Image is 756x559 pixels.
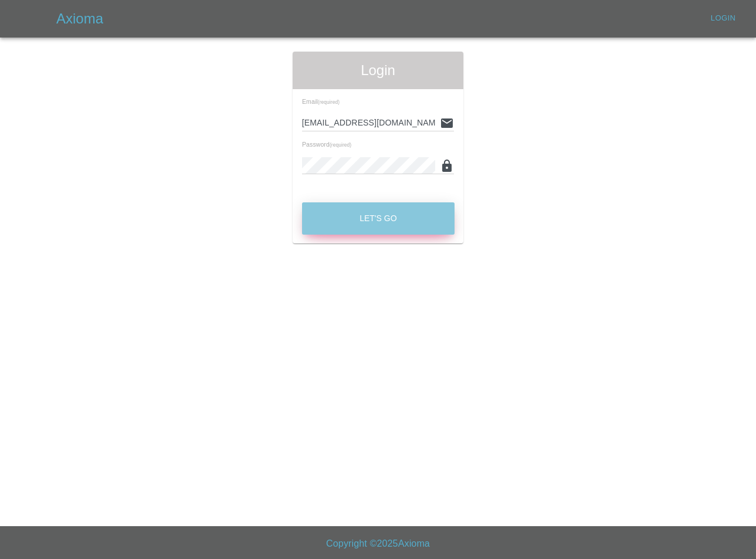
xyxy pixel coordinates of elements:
small: (required) [317,100,339,105]
h5: Axioma [56,9,103,28]
button: Let's Go [302,202,455,235]
a: Login [704,9,742,28]
span: Email [302,98,340,105]
h6: Copyright © 2025 Axioma [9,536,747,552]
span: Password [302,141,351,148]
small: (required) [330,143,351,148]
span: Login [302,61,455,80]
